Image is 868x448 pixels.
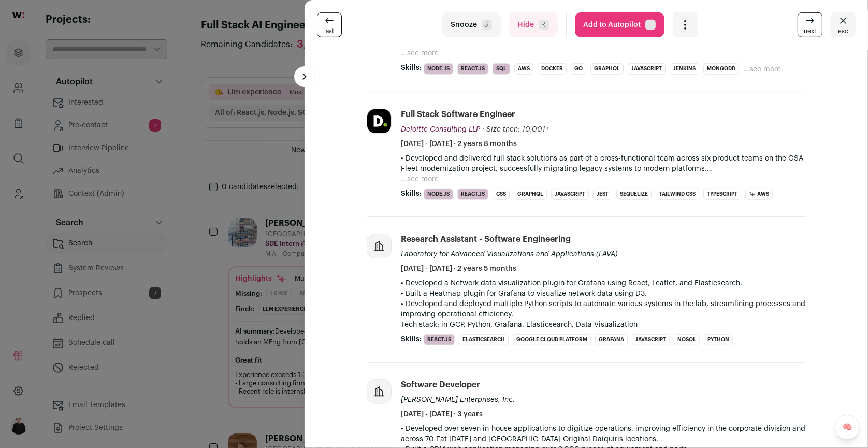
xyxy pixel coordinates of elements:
[401,139,517,149] span: [DATE] - [DATE] · 2 years 8 months
[459,334,509,345] li: Elasticsearch
[493,189,510,200] li: CSS
[325,27,335,35] span: last
[401,174,439,184] button: ...see more
[482,126,549,133] span: · Size then: 10,001+
[704,334,733,345] li: Python
[835,415,860,440] a: 🧠
[401,424,806,444] p: • Developed over seven in-house applications to digitize operations, improving efficiency in the ...
[493,63,510,75] li: SQL
[703,189,741,200] li: TypeScript
[595,334,628,345] li: Grafana
[367,380,391,403] img: company-logo-placeholder-414d4e2ec0e2ddebbe968bf319fdfe5acfe0c9b87f798d344e800bc9a89632a0.png
[401,126,480,133] span: Deloitte Consulting LLP
[401,334,422,344] span: Skills:
[457,63,488,75] li: React.js
[798,12,822,37] a: next
[401,234,571,245] div: Research Assistant - Software Engineering
[593,189,612,200] li: Jest
[656,189,699,200] li: Tailwind CSS
[401,264,516,274] span: [DATE] - [DATE] · 2 years 5 months
[424,63,453,75] li: Node.js
[509,12,558,37] button: HideR
[616,189,652,200] li: Sequelize
[838,27,848,35] span: esc
[401,379,480,391] div: Software Developer
[673,12,698,37] button: Open dropdown
[401,63,422,73] span: Skills:
[401,278,806,288] p: • Developed a Network data visualization plugin for Grafana using React, Leaflet, and Elasticsearch.
[703,63,739,75] li: MongoDB
[401,189,422,199] span: Skills:
[401,396,515,403] span: [PERSON_NAME] Enterprises, Inc.
[551,189,589,200] li: JavaScript
[401,288,806,299] p: • Built a Heatmap plugin for Grafana to visualize network data using D3.
[670,63,699,75] li: Jenkins
[457,189,488,200] li: React.js
[367,109,391,133] img: 27fa184003d0165a042a886a338693534b4a76d88fb59c111033c4f049219455.jpg
[401,409,483,420] span: [DATE] - [DATE] · 3 years
[539,20,549,30] span: R
[317,12,342,37] a: last
[401,48,439,59] button: ...see more
[745,189,773,200] li: AWS
[424,334,455,345] li: React.js
[367,234,391,258] img: company-logo-placeholder-414d4e2ec0e2ddebbe968bf319fdfe5acfe0c9b87f798d344e800bc9a89632a0.png
[743,64,781,75] button: ...see more
[442,12,501,37] button: SnoozeS
[575,12,664,37] button: Add to AutopilotT
[401,109,515,120] div: Full Stack Software Engineer
[401,251,618,258] span: Laboratory for Advanced Visualizations and Applications (LAVA)
[514,63,533,75] li: AWS
[645,20,656,30] span: T
[590,63,624,75] li: GraphQL
[482,20,492,30] span: S
[674,334,700,345] li: NoSQL
[571,63,586,75] li: Go
[424,189,453,200] li: Node.js
[538,63,567,75] li: Docker
[628,63,666,75] li: JavaScript
[513,334,591,345] li: Google Cloud Platform
[514,189,547,200] li: GraphQL
[804,27,816,35] span: next
[401,299,806,330] p: • Developed and deployed multiple Python scripts to automate various systems in the lab, streamli...
[401,153,806,174] p: • Developed and delivered full stack solutions as part of a cross-functional team across six prod...
[831,12,856,37] button: Close
[632,334,670,345] li: JavaScript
